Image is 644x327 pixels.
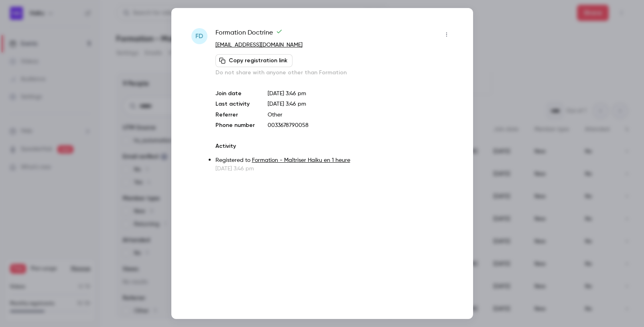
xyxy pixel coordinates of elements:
span: [DATE] 3:46 pm [268,101,306,107]
p: Registered to [215,156,453,165]
p: 0033678790058 [268,121,453,129]
button: Copy registration link [215,54,293,67]
p: Do not share with anyone other than Formation [215,69,453,77]
p: Phone number [215,121,255,129]
span: FD [195,31,203,41]
p: Last activity [215,100,255,108]
p: Activity [215,142,453,150]
a: Formation - Maîtriser Haiku en 1 heure [252,157,350,163]
p: Referrer [215,111,255,119]
a: [EMAIL_ADDRESS][DOMAIN_NAME] [215,42,303,48]
p: Join date [215,90,255,98]
span: Formation Doctrine [215,28,282,41]
p: Other [268,111,453,119]
p: [DATE] 3:46 pm [215,165,453,173]
p: [DATE] 3:46 pm [268,90,453,98]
